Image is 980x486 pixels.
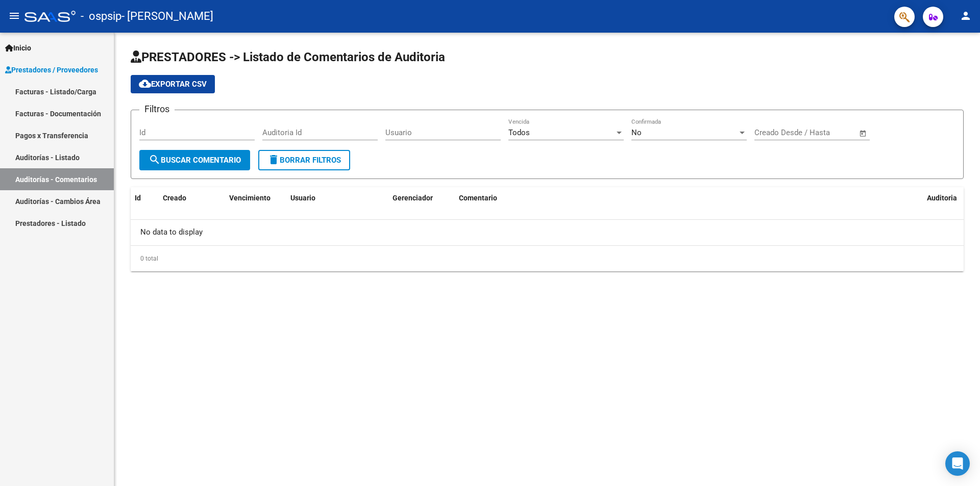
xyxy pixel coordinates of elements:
[121,5,213,28] span: - [PERSON_NAME]
[139,150,250,170] button: Buscar Comentario
[139,78,151,90] mat-icon: cloud_download
[135,194,141,202] span: Id
[459,194,497,202] span: Comentario
[131,220,964,245] div: No data to display
[290,194,315,202] span: Usuario
[267,154,280,166] mat-icon: delete
[267,156,341,165] span: Borrar Filtros
[393,194,433,202] span: Gerenciador
[159,187,225,209] datatable-header-cell: Creado
[927,194,957,202] span: Auditoria
[286,187,388,209] datatable-header-cell: Usuario
[139,80,207,89] span: Exportar CSV
[945,451,970,476] div: Open Intercom Messenger
[754,128,796,137] input: Fecha inicio
[8,10,20,22] mat-icon: menu
[131,50,445,64] span: PRESTADORES -> Listado de Comentarios de Auditoria
[857,127,869,139] button: Open calendar
[139,102,175,116] h3: Filtros
[805,128,854,137] input: Fecha fin
[923,187,964,209] datatable-header-cell: Auditoria
[455,187,923,209] datatable-header-cell: Comentario
[149,154,161,166] mat-icon: search
[131,246,964,271] div: 0 total
[508,128,530,137] span: Todos
[131,75,215,93] button: Exportar CSV
[631,128,642,137] span: No
[225,187,286,209] datatable-header-cell: Vencimiento
[131,187,159,209] datatable-header-cell: Id
[163,194,186,202] span: Creado
[5,64,98,75] span: Prestadores / Proveedores
[149,156,241,165] span: Buscar Comentario
[229,194,271,202] span: Vencimiento
[81,5,121,28] span: - ospsip
[388,187,455,209] datatable-header-cell: Gerenciador
[5,42,31,54] span: Inicio
[960,10,972,22] mat-icon: person
[258,150,350,170] button: Borrar Filtros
